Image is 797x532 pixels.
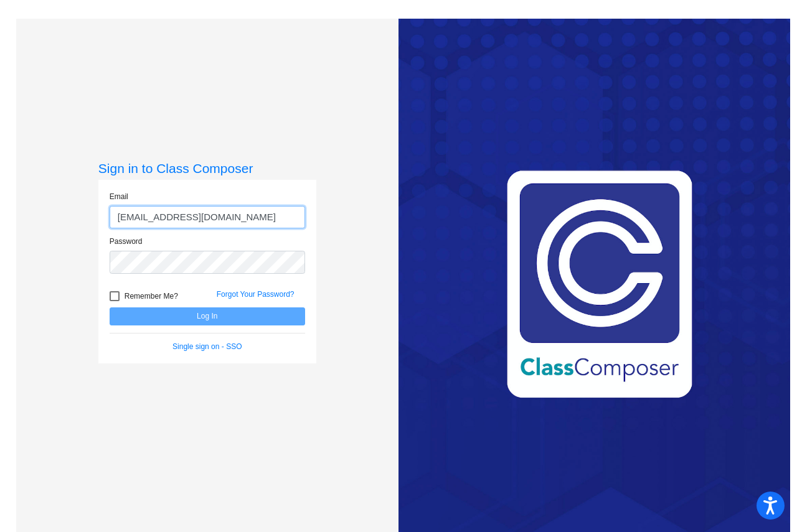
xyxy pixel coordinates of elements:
span: Remember Me? [125,289,178,304]
label: Password [110,236,143,247]
a: Forgot Your Password? [217,290,295,299]
h3: Sign in to Class Composer [98,161,316,176]
button: Log In [110,307,305,325]
label: Email [110,191,128,202]
a: Single sign on - SSO [172,342,242,351]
